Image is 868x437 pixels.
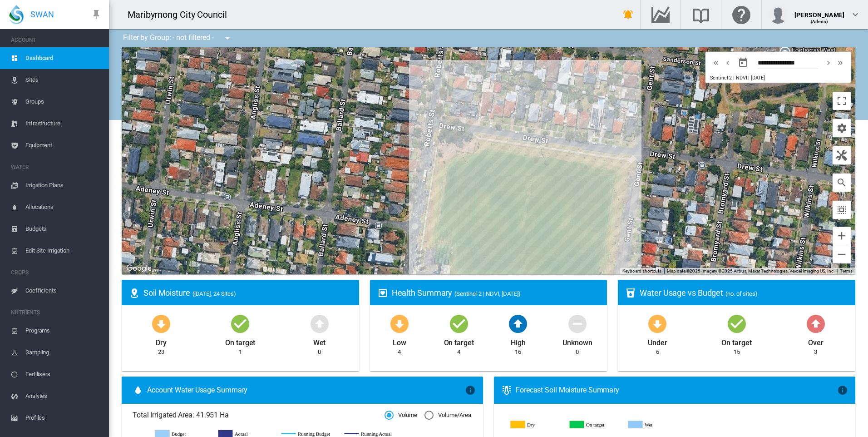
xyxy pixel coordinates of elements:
span: Sentinel-2 | NDVI [710,75,747,81]
md-icon: icon-menu-down [222,33,233,44]
md-radio-button: Volume/Area [424,411,471,420]
button: icon-chevron-double-left [710,57,722,68]
span: Irrigation Plans [25,174,102,196]
md-icon: icon-cog [836,123,847,134]
button: icon-magnify [833,174,851,192]
div: Under [648,334,667,348]
button: Zoom out [833,245,851,263]
md-icon: icon-bell-ring [623,9,634,20]
md-icon: icon-checkbox-marked-circle [448,313,470,334]
div: 15 [734,348,740,356]
md-icon: icon-arrow-down-bold-circle [646,313,668,334]
div: Dry [156,334,167,348]
div: Soil Moisture [143,287,352,298]
span: ([DATE], 24 Sites) [192,290,236,297]
md-icon: icon-map-marker-radius [129,288,140,298]
div: Forecast Soil Moisture Summary [516,385,837,395]
span: CROPS [11,265,102,280]
md-icon: icon-information [465,385,476,396]
button: icon-chevron-double-right [834,57,846,68]
md-icon: icon-checkbox-marked-circle [229,313,251,334]
g: Dry [511,421,562,429]
div: Filter by Group: - not filtered - [116,29,239,47]
div: Unknown [562,334,592,348]
md-icon: icon-thermometer-lines [501,385,512,396]
span: (Admin) [811,19,829,24]
span: Equipment [25,134,102,156]
button: Keyboard shortcuts [622,268,661,274]
div: Low [393,334,406,348]
g: Wet [628,421,680,429]
div: Wet [313,334,326,348]
span: Infrastructure [25,113,102,134]
img: Google [124,263,154,274]
span: Budgets [25,218,102,240]
span: NUTRIENTS [11,305,102,320]
span: Account Water Usage Summary [147,385,465,395]
span: Analytes [25,385,102,407]
span: Groups [25,91,102,113]
div: Health Summary [392,287,600,298]
md-icon: icon-pin [91,9,102,20]
md-icon: Click here for help [730,9,752,20]
span: Programs [25,320,102,342]
md-icon: Go to the Data Hub [650,9,671,20]
span: Fertilisers [25,363,102,385]
button: icon-menu-down [218,29,237,47]
md-icon: icon-heart-box-outline [377,288,388,298]
button: icon-cog [833,119,851,137]
span: Coefficients [25,280,102,302]
span: Profiles [25,407,102,429]
md-icon: icon-cup-water [625,288,636,298]
span: Dashboard [25,47,102,69]
md-icon: Search the knowledge base [690,9,712,20]
md-icon: icon-chevron-double-right [835,57,845,68]
span: Allocations [25,196,102,218]
div: 0 [318,348,321,356]
img: SWAN-Landscape-Logo-Colour-drop.png [9,5,24,24]
div: 1 [239,348,242,356]
div: Water Usage vs Budget [640,287,848,298]
a: Terms [840,268,853,273]
img: profile.jpg [769,5,787,24]
span: ACCOUNT [11,33,102,47]
div: 3 [814,348,817,356]
span: Map data ©2025 Imagery ©2025 Airbus, Maxar Technologies, Vexcel Imaging US, Inc. [667,268,834,273]
div: Over [808,334,824,348]
md-icon: icon-arrow-up-bold-circle [309,313,330,334]
div: High [511,334,526,348]
md-icon: icon-arrow-down-bold-circle [389,313,410,334]
md-icon: icon-chevron-down [850,9,861,20]
button: icon-chevron-left [722,57,734,68]
md-icon: icon-select-all [836,204,847,215]
md-icon: icon-arrow-up-bold-circle [805,313,827,334]
span: Total Irrigated Area: 41.951 Ha [133,410,385,420]
button: Zoom in [833,227,851,245]
md-icon: icon-information [837,385,848,396]
span: SWAN [30,9,54,20]
div: Maribyrnong City Council [128,8,235,21]
g: On target [570,421,621,429]
div: 4 [457,348,460,356]
button: md-calendar [734,54,752,72]
div: 16 [515,348,521,356]
button: icon-chevron-right [823,57,834,68]
md-icon: icon-checkbox-marked-circle [726,313,748,334]
span: (Sentinel-2 | NDVI, [DATE]) [454,290,520,297]
span: Sampling [25,342,102,363]
md-icon: icon-water [133,385,143,396]
span: WATER [11,160,102,174]
md-icon: icon-arrow-down-bold-circle [150,313,172,334]
div: On target [721,334,751,348]
button: icon-bell-ring [619,5,637,24]
md-icon: icon-minus-circle [567,313,588,334]
div: On target [225,334,255,348]
div: 6 [656,348,659,356]
div: 23 [158,348,164,356]
div: On target [444,334,474,348]
div: [PERSON_NAME] [794,7,844,16]
span: Sites [25,69,102,91]
span: | [DATE] [748,75,764,81]
md-icon: icon-chevron-left [723,57,733,68]
div: 4 [398,348,401,356]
